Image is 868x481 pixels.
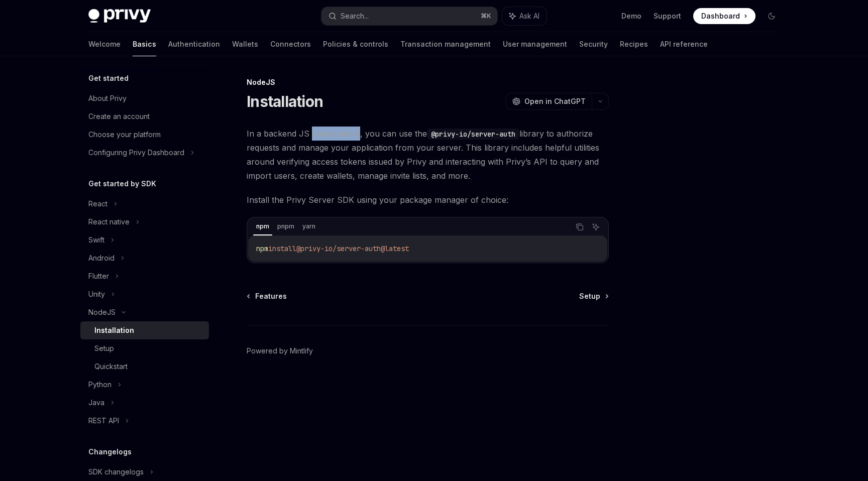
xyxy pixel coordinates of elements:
button: Copy the contents from the code block [573,220,586,233]
a: Recipes [620,32,648,56]
span: install [268,244,296,253]
div: Android [88,252,115,264]
span: Features [255,291,287,301]
button: Toggle dark mode [764,8,780,24]
span: @privy-io/server-auth@latest [296,244,409,253]
a: Wallets [232,32,258,56]
div: Search... [341,10,369,22]
a: User management [503,32,567,56]
a: Features [248,291,287,301]
span: Open in ChatGPT [524,96,586,106]
a: Authentication [168,32,220,56]
h1: Installation [247,92,323,110]
button: Ask AI [589,220,602,233]
code: @privy-io/server-auth [427,129,519,140]
a: Connectors [270,32,311,56]
a: Support [654,11,681,21]
div: yarn [299,220,318,232]
a: Demo [621,11,641,21]
div: Quickstart [94,360,128,373]
a: Create an account [80,107,209,126]
a: API reference [660,32,708,56]
img: dark logo [88,9,151,23]
div: NodeJS [247,77,609,87]
button: Search...⌘K [321,7,497,25]
div: SDK changelogs [88,466,144,478]
div: Unity [88,288,105,300]
a: Choose your platform [80,126,209,144]
div: NodeJS [88,306,116,318]
h5: Get started by SDK [88,178,156,190]
a: Basics [133,32,156,56]
div: Swift [88,234,104,246]
span: ⌘ K [481,12,491,20]
div: Java [88,397,104,409]
div: React native [88,216,130,228]
a: Powered by Mintlify [247,346,313,356]
div: Installation [94,324,134,336]
button: Open in ChatGPT [506,93,592,110]
button: Ask AI [502,7,547,25]
a: Dashboard [693,8,755,24]
h5: Get started [88,72,129,84]
a: Transaction management [400,32,491,56]
div: Configuring Privy Dashboard [88,147,184,159]
div: pnpm [274,220,297,232]
div: React [88,198,107,210]
h5: Changelogs [88,446,132,458]
div: Create an account [88,110,150,123]
span: Install the Privy Server SDK using your package manager of choice: [247,193,609,207]
a: Setup [579,291,608,301]
a: Installation [80,321,209,339]
a: Setup [80,339,209,357]
a: Quickstart [80,357,209,376]
span: In a backend JS environment, you can use the library to authorize requests and manage your applic... [247,127,609,183]
div: Python [88,379,112,391]
div: Flutter [88,270,109,282]
a: About Privy [80,89,209,107]
div: Choose your platform [88,129,161,141]
a: Welcome [88,32,121,56]
span: npm [256,244,268,253]
span: Setup [579,291,600,301]
span: Dashboard [701,11,740,21]
span: Ask AI [519,11,539,21]
div: About Privy [88,92,127,104]
a: Security [579,32,608,56]
div: Setup [94,342,114,354]
a: Policies & controls [323,32,388,56]
div: npm [253,220,272,232]
div: REST API [88,415,119,427]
